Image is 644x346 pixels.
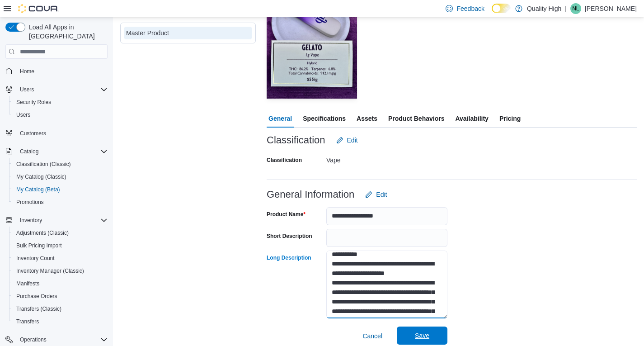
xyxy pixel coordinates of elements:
[25,23,108,41] span: Load All Apps in [GEOGRAPHIC_DATA]
[20,148,38,155] span: Catalog
[16,318,39,325] span: Transfers
[13,228,72,238] a: Adjustments (Classic)
[16,99,51,106] span: Security Roles
[13,171,108,182] span: My Catalog (Classic)
[267,156,302,164] label: Classification
[16,334,50,345] button: Operations
[267,232,312,240] label: Short Description
[13,265,108,276] span: Inventory Manager (Classic)
[13,240,66,251] a: Bulk Pricing Import
[16,334,108,345] span: Operations
[13,171,70,182] a: My Catalog (Classic)
[13,316,108,327] span: Transfers
[359,327,386,345] button: Cancel
[333,131,362,149] button: Edit
[9,171,111,183] button: My Catalog (Classic)
[20,217,42,224] span: Inventory
[572,3,579,14] span: NL
[397,327,447,345] button: Save
[9,196,111,209] button: Promotions
[9,265,111,277] button: Inventory Manager (Classic)
[9,183,111,196] button: My Catalog (Beta)
[16,128,108,139] span: Customers
[2,83,111,96] button: Users
[565,3,567,14] p: |
[20,86,34,93] span: Users
[13,197,108,208] span: Promotions
[13,109,108,120] span: Users
[268,109,292,128] span: General
[13,253,108,264] span: Inventory Count
[13,184,64,195] a: My Catalog (Beta)
[13,278,108,289] span: Manifests
[347,136,358,145] span: Edit
[16,84,108,95] span: Users
[13,97,108,108] span: Security Roles
[13,240,108,251] span: Bulk Pricing Import
[13,159,108,170] span: Classification (Classic)
[13,303,65,314] a: Transfers (Classic)
[16,229,69,237] span: Adjustments (Classic)
[415,331,429,340] span: Save
[16,215,46,226] button: Inventory
[16,267,84,275] span: Inventory Manager (Classic)
[2,145,111,158] button: Catalog
[376,190,387,199] span: Edit
[16,255,55,262] span: Inventory Count
[20,130,46,137] span: Customers
[9,277,111,290] button: Manifests
[362,185,390,204] button: Edit
[303,109,346,128] span: Specifications
[570,3,581,14] div: Nate Lyons
[388,109,444,128] span: Product Behaviors
[9,227,111,239] button: Adjustments (Classic)
[13,291,108,302] span: Purchase Orders
[16,146,108,157] span: Catalog
[9,109,111,121] button: Users
[9,290,111,303] button: Purchase Orders
[16,161,71,168] span: Classification (Classic)
[16,242,62,249] span: Bulk Pricing Import
[13,316,42,327] a: Transfers
[267,135,325,146] h3: Classification
[9,252,111,265] button: Inventory Count
[16,305,61,313] span: Transfers (Classic)
[357,109,377,128] span: Assets
[267,254,311,261] label: Long Description
[267,211,306,218] label: Product Name
[16,146,42,157] button: Catalog
[16,173,66,180] span: My Catalog (Classic)
[2,214,111,227] button: Inventory
[16,215,108,226] span: Inventory
[2,64,111,77] button: Home
[16,128,50,139] a: Customers
[13,197,47,208] a: Promotions
[13,253,58,264] a: Inventory Count
[16,293,57,300] span: Purchase Orders
[2,127,111,140] button: Customers
[362,332,382,341] span: Cancel
[16,65,108,76] span: Home
[9,158,111,171] button: Classification (Classic)
[13,159,75,170] a: Classification (Classic)
[2,333,111,346] button: Operations
[13,184,108,195] span: My Catalog (Beta)
[326,153,447,164] div: Vape
[267,189,354,200] h3: General Information
[9,239,111,252] button: Bulk Pricing Import
[16,186,60,193] span: My Catalog (Beta)
[13,265,88,276] a: Inventory Manager (Classic)
[13,97,55,108] a: Security Roles
[492,4,511,13] input: Dark Mode
[126,28,250,38] div: Master Product
[13,278,43,289] a: Manifests
[16,84,38,95] button: Users
[9,96,111,109] button: Security Roles
[499,109,521,128] span: Pricing
[13,109,34,120] a: Users
[9,303,111,315] button: Transfers (Classic)
[16,199,44,206] span: Promotions
[16,66,38,77] a: Home
[527,3,561,14] p: Quality High
[13,291,61,302] a: Purchase Orders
